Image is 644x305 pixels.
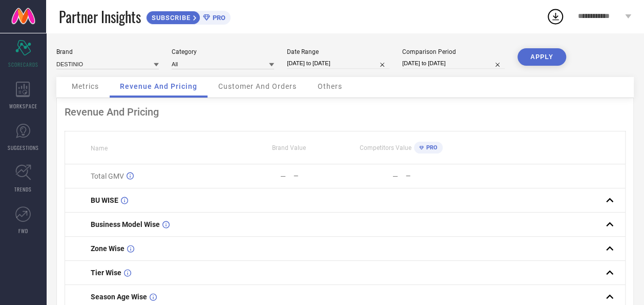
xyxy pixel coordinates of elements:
span: FWD [18,227,28,235]
input: Select comparison period [402,58,505,69]
div: Open download list [546,7,565,26]
span: Tier Wise [91,269,121,277]
a: SUBSCRIBEPRO [146,8,231,25]
div: — [280,172,286,180]
button: APPLY [517,48,566,66]
span: Customer And Orders [218,82,297,90]
span: TRENDS [14,185,32,193]
span: BU WISE [91,196,118,204]
span: SUBSCRIBE [147,14,193,22]
span: Partner Insights [59,6,141,27]
span: PRO [424,144,438,151]
input: Select date range [287,58,389,69]
div: — [405,173,456,180]
span: Name [91,145,108,152]
span: Season Age Wise [91,293,147,301]
span: Revenue And Pricing [120,82,197,90]
span: PRO [210,14,225,22]
span: Competitors Value [360,144,411,151]
div: — [392,172,398,180]
span: Brand Value [272,144,306,151]
span: Metrics [72,82,99,90]
div: Brand [56,48,159,55]
span: Business Model Wise [91,220,160,228]
span: Zone Wise [91,244,124,253]
div: — [294,173,345,180]
div: Date Range [287,48,389,55]
span: SUGGESTIONS [8,144,39,151]
span: SCORECARDS [8,61,38,68]
span: Others [318,82,342,90]
div: Category [172,48,274,55]
div: Revenue And Pricing [65,106,626,118]
span: Total GMV [91,172,124,180]
div: Comparison Period [402,48,505,55]
span: WORKSPACE [9,102,37,110]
